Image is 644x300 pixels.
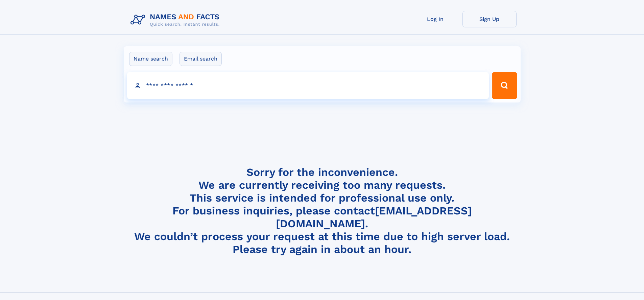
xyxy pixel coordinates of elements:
[128,11,225,29] img: Logo Names and Facts
[408,11,462,27] a: Log In
[127,72,489,99] input: search input
[276,204,472,230] a: [EMAIL_ADDRESS][DOMAIN_NAME]
[128,166,517,256] h4: Sorry for the inconvenience. We are currently receiving too many requests. This service is intend...
[180,52,222,66] label: Email search
[492,72,517,99] button: Search Button
[462,11,517,27] a: Sign Up
[129,52,172,66] label: Name search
